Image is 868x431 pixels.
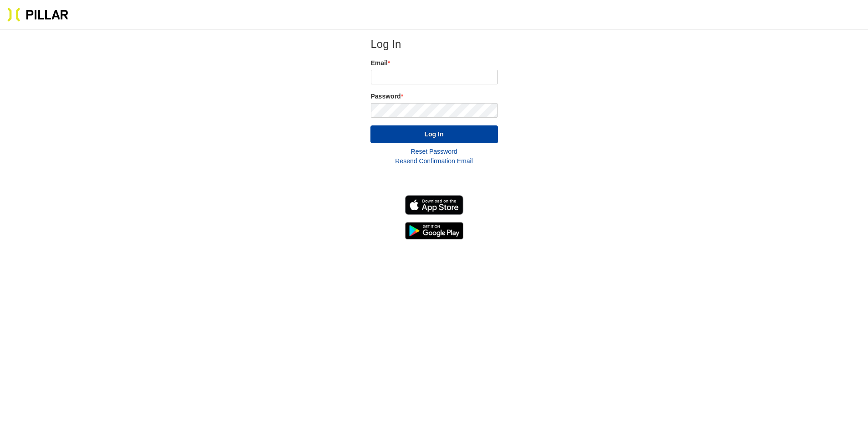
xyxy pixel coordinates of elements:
[405,222,463,239] img: Get it on Google Play
[395,157,473,165] a: Resend Confirmation Email
[371,37,498,51] h2: Log In
[370,125,498,143] button: Log In
[7,7,68,22] img: Pillar Technologies
[371,92,498,101] label: Password
[371,58,498,68] label: Email
[405,195,463,215] img: Download on the App Store
[411,148,457,155] a: Reset Password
